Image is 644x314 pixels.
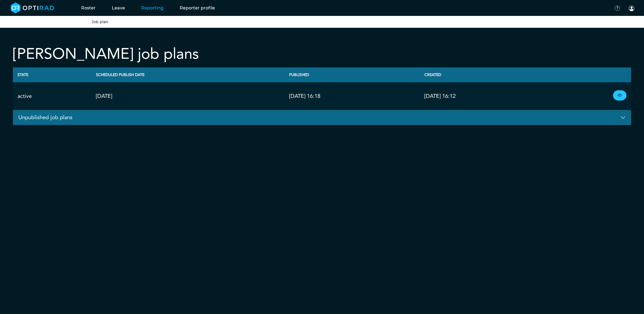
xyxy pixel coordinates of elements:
[13,45,199,63] h2: [PERSON_NAME] job plans
[420,67,555,82] th: Created
[285,82,420,110] td: [DATE] 16:18
[91,82,285,110] td: [DATE]
[13,82,91,110] td: active
[420,82,555,110] td: [DATE] 16:12
[13,110,631,125] button: Unpublished job plans
[92,19,108,24] a: Job plan
[285,67,420,82] th: Published
[11,2,54,13] img: brand-opti-rad-logos-blue-and-white-d2f68631ba2948856bd03f2d395fb146ddc8fb01b4b6e9315ea85fa773367...
[91,67,285,82] th: Scheduled Publish Date
[13,67,91,82] th: State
